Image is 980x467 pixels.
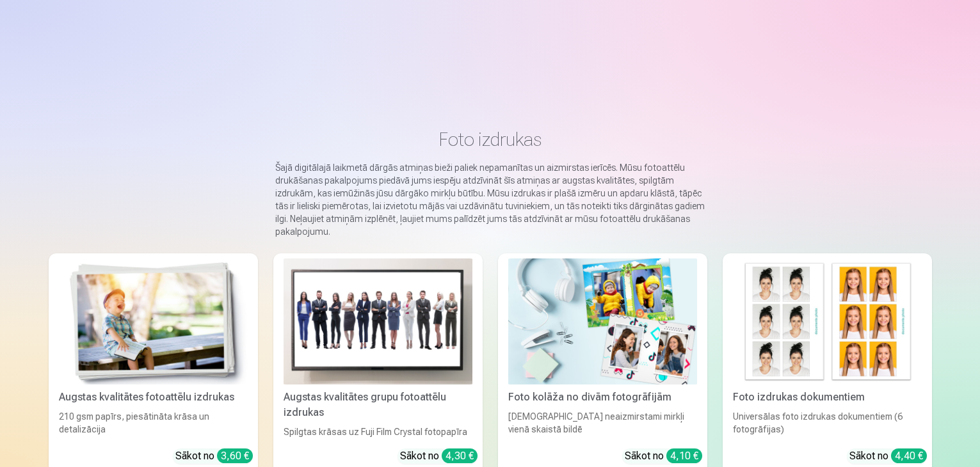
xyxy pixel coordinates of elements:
div: 4,40 € [891,448,927,463]
div: 4,10 € [666,448,702,463]
div: [DEMOGRAPHIC_DATA] neaizmirstami mirkļi vienā skaistā bildē [503,410,702,438]
div: 4,30 € [442,448,478,463]
h1: Foto izdrukas [59,128,922,151]
div: Sākot no [400,448,478,464]
p: Šajā digitālajā laikmetā dārgās atmiņas bieži paliek nepamanītas un aizmirstas ierīcēs. Mūsu foto... [275,161,705,238]
div: Foto kolāža no divām fotogrāfijām [503,390,702,405]
div: Augstas kvalitātes grupu fotoattēlu izdrukas [278,390,478,420]
img: Foto kolāža no divām fotogrāfijām [508,258,697,384]
img: Foto izdrukas dokumentiem [733,258,922,384]
img: Augstas kvalitātes fotoattēlu izdrukas [59,258,248,384]
div: Spilgtas krāsas uz Fuji Film Crystal fotopapīra [278,425,478,438]
div: Sākot no [625,448,702,464]
div: Augstas kvalitātes fotoattēlu izdrukas [54,390,253,405]
div: 210 gsm papīrs, piesātināta krāsa un detalizācija [54,410,253,438]
img: Augstas kvalitātes grupu fotoattēlu izdrukas [284,258,472,384]
div: Sākot no [175,448,253,464]
div: Foto izdrukas dokumentiem [728,390,927,405]
div: 3,60 € [217,448,253,463]
div: Sākot no [849,448,927,464]
div: Universālas foto izdrukas dokumentiem (6 fotogrāfijas) [728,410,927,438]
